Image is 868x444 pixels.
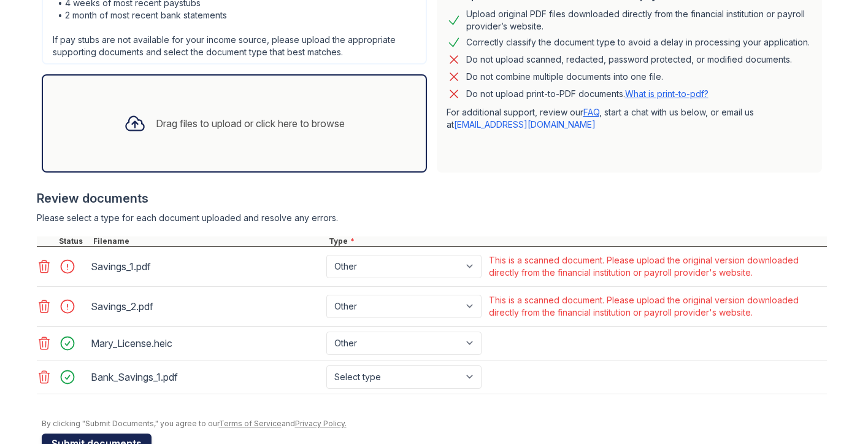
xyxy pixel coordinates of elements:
[583,107,599,117] a: FAQ
[489,294,824,319] div: This is a scanned document. Please upload the original version downloaded directly from the finan...
[37,190,827,207] div: Review documents
[625,88,709,99] a: What is print-to-pdf?
[42,419,827,429] div: By clicking "Submit Documents," you agree to our and
[56,236,91,246] div: Status
[466,52,792,67] div: Do not upload scanned, redacted, password protected, or modified documents.
[91,257,321,276] div: Savings_1.pdf
[219,419,282,428] a: Terms of Service
[156,116,345,131] div: Drag files to upload or click here to browse
[91,367,321,387] div: Bank_Savings_1.pdf
[466,69,663,84] div: Do not combine multiple documents into one file.
[91,333,321,353] div: Mary_License.heic
[454,119,596,130] a: [EMAIL_ADDRESS][DOMAIN_NAME]
[466,35,810,50] div: Correctly classify the document type to avoid a delay in processing your application.
[466,88,709,100] p: Do not upload print-to-PDF documents.
[37,212,827,224] div: Please select a type for each document uploaded and resolve any errors.
[447,106,812,131] p: For additional support, review our , start a chat with us below, or email us at
[91,236,326,246] div: Filename
[326,236,827,246] div: Type
[295,419,347,428] a: Privacy Policy.
[91,297,321,316] div: Savings_2.pdf
[466,8,812,33] div: Upload original PDF files downloaded directly from the financial institution or payroll provider’...
[489,254,824,279] div: This is a scanned document. Please upload the original version downloaded directly from the finan...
